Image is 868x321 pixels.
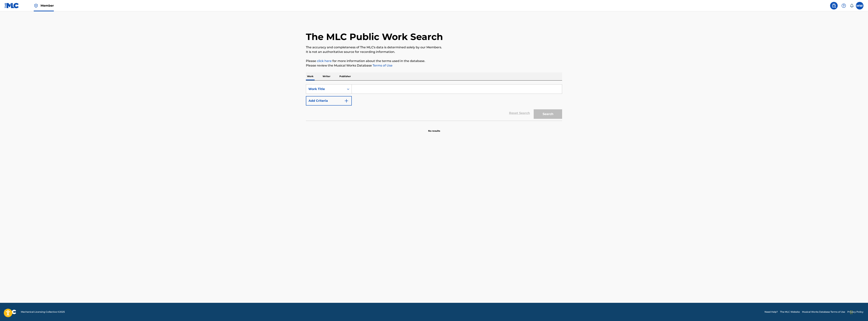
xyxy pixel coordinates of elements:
a: Public Search [830,2,838,9]
img: search [832,3,836,8]
p: It is not an authoritative source for recording information. [306,50,562,54]
div: Work Title [308,87,342,91]
h1: The MLC Public Work Search [306,31,443,42]
p: Please review the Musical Works Database [306,63,562,68]
p: Publisher [338,72,352,80]
p: Writer [321,72,331,80]
a: Need Help? [765,310,778,314]
p: No results [428,125,440,133]
div: Drag [850,307,852,318]
p: The accuracy and completeness of The MLC's data is determined solely by our Members. [306,45,562,50]
div: User Menu [856,2,863,9]
a: Privacy Policy [847,310,863,314]
a: Musical Works Database Terms of Use [802,310,845,314]
span: Mechanical Licensing Collective © 2025 [21,310,65,314]
a: The MLC Website [780,310,800,314]
a: click here [317,59,332,63]
p: Work [306,72,315,80]
div: Notifications [850,4,854,8]
img: 9d2ae6d4665cec9f34b9.svg [344,99,349,103]
a: Terms of Use [372,64,392,67]
button: Add Criteria [306,96,352,106]
img: help [841,3,846,8]
img: logo [5,310,16,314]
p: Please for more information about the terms used in the database. [306,59,562,63]
span: Member [41,3,54,8]
iframe: Chat Widget [849,303,868,321]
div: Help [840,2,848,9]
img: Top Rightsholder [34,3,38,8]
form: Search Form [306,84,562,121]
img: MLC Logo [5,3,19,8]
